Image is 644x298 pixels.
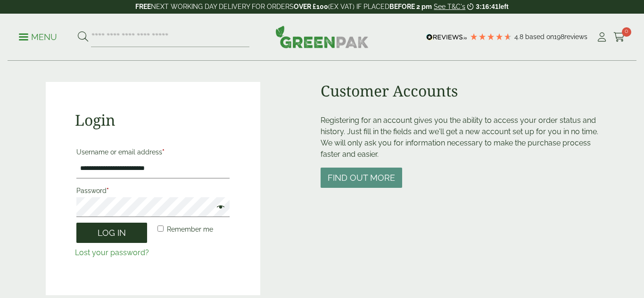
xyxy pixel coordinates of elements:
strong: FREE [135,3,151,10]
strong: OVER £100 [294,3,328,10]
span: 4.8 [514,33,525,40]
strong: BEFORE 2 pm [389,3,432,10]
input: Remember me [157,226,164,232]
img: REVIEWS.io [426,34,467,40]
p: Registering for an account gives you the ability to access your order status and history. Just fi... [321,115,598,160]
span: left [499,3,509,10]
span: Based on [525,33,554,40]
a: Menu [19,32,57,41]
span: 3:16:41 [476,3,498,10]
a: 0 [613,30,625,44]
span: 198 [554,33,564,40]
i: My Account [596,32,608,42]
button: Log in [76,223,147,243]
a: Lost your password? [75,248,149,257]
img: GreenPak Supplies [275,25,369,48]
i: Cart [613,32,625,42]
a: See T&C's [434,3,465,10]
span: 0 [622,27,631,37]
div: 4.79 Stars [470,32,512,41]
label: Password [76,184,230,197]
a: Find out more [321,174,402,183]
h2: Login [75,111,231,129]
span: reviews [564,33,587,40]
h2: Customer Accounts [321,82,598,100]
span: Remember me [167,226,213,233]
button: Find out more [321,168,402,188]
p: Menu [19,32,57,43]
label: Username or email address [76,145,230,159]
